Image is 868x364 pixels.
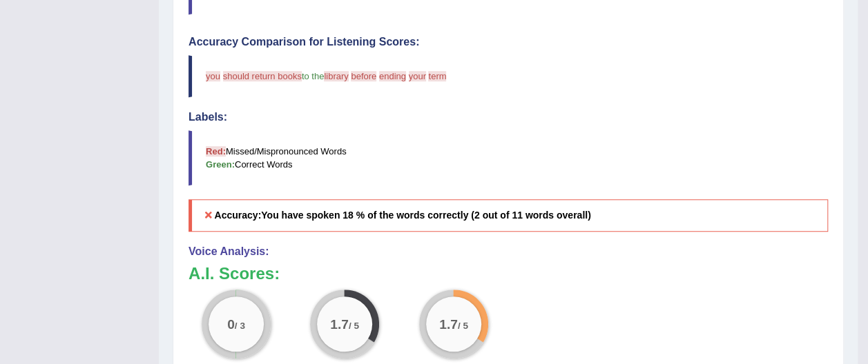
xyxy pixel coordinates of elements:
big: 1.7 [331,316,349,332]
span: term [428,71,446,81]
big: 1.7 [439,316,458,332]
big: 0 [227,316,235,332]
b: A.I. Scores: [189,264,280,283]
blockquote: Missed/Mispronounced Words Correct Words [189,130,828,185]
small: / 3 [235,321,245,331]
span: library [324,71,348,81]
b: You have spoken 18 % of the words correctly (2 out of 11 words overall) [261,210,590,221]
span: to the [302,71,325,81]
small: / 5 [349,321,359,331]
h4: Accuracy Comparison for Listening Scores: [189,36,828,48]
span: you [206,71,220,81]
h4: Voice Analysis: [189,245,828,258]
span: before [351,71,376,81]
span: ending [379,71,406,81]
small: / 5 [458,321,468,331]
h4: Labels: [189,111,828,123]
b: Green: [206,159,235,170]
span: your [409,71,426,81]
b: Red: [206,146,226,156]
h5: Accuracy: [189,199,828,232]
span: should return books [223,71,302,81]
